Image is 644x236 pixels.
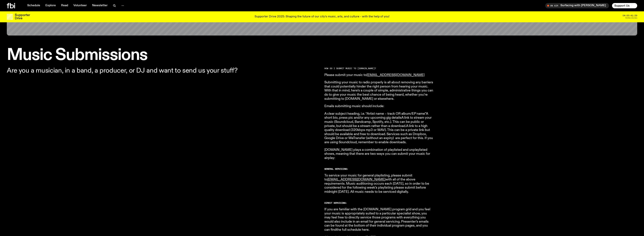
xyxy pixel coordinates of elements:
p: Emails submitting music should include: [324,104,433,108]
p: Are you a musician, in a band, a producer, or DJ and want to send us your stuff? [7,67,320,74]
a: Read [59,3,70,8]
p: [DOMAIN_NAME] plays a combination of playlisted and unplaylisted shows, meaning that there are tw... [324,148,433,160]
strong: GENERAL SERVICING: [324,167,348,170]
a: Volunteer [71,3,89,8]
h1: Music Submissions [7,48,637,63]
p: Supporter Drive 2025: Shaping the future of our city’s music, arts, and culture - with the help o... [255,15,389,19]
span: Support Us [614,4,630,7]
a: [EMAIL_ADDRESS][DOMAIN_NAME] [367,73,425,77]
p: Submitting your music to radio properly is all about removing any barriers that could potentially... [324,80,433,101]
h2: HOW DO I SUBMIT MUSIC TO [DOMAIN_NAME]? [324,67,433,70]
a: the full schedule here [336,228,369,231]
strong: DIRECT SERVICING: [324,201,347,204]
p: A clear subject heading, i.e. “Artist name – track OR album/EP name”A short bio, press pic and/or... [324,112,433,145]
a: [EMAIL_ADDRESS][DOMAIN_NAME] [327,178,385,181]
a: Explore [43,3,58,8]
button: On AirSurfacing with [PERSON_NAME] [545,3,609,8]
span: Remaining [625,17,637,19]
span: 04:00:41:29 [623,15,637,17]
p: Please submit your music to [324,73,433,77]
a: Schedule [25,3,42,8]
p: To service your music for general playlisting, please submit to with all of the above requirement... [324,174,433,194]
h3: Supporter Drive [15,14,30,20]
button: Support Us [612,3,637,8]
p: If you are familiar with the [DOMAIN_NAME] program grid and you feel your music is appropriately ... [324,207,433,232]
a: Newsletter [90,3,110,8]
